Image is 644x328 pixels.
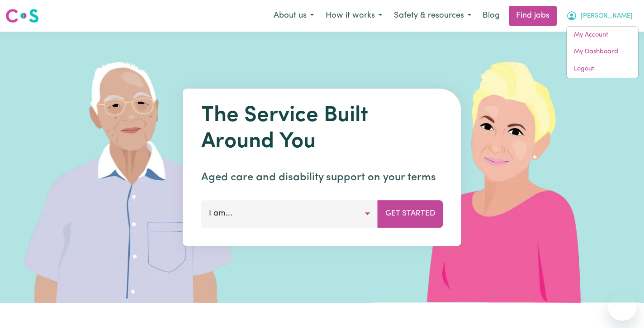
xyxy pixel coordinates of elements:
[477,6,505,26] a: Blog
[201,200,378,227] button: I am...
[567,27,638,44] a: My Account
[581,11,633,21] span: [PERSON_NAME]
[560,6,639,25] button: My Account
[509,6,557,26] a: Find jobs
[567,61,638,78] a: Logout
[566,26,639,78] div: My Account
[5,5,39,26] a: Careseekers logo
[608,292,637,321] iframe: Button to launch messaging window
[5,8,39,24] img: Careseekers logo
[268,6,320,25] button: About us
[388,6,477,25] button: Safety & resources
[567,43,638,61] a: My Dashboard
[378,200,443,227] button: Get Started
[201,169,443,186] p: Aged care and disability support on your terms
[320,6,388,25] button: How it works
[201,103,443,155] h1: The Service Built Around You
